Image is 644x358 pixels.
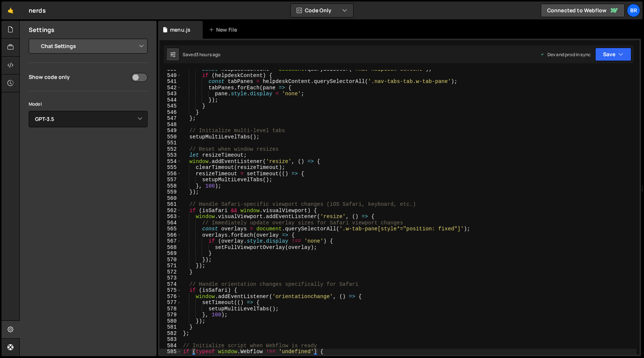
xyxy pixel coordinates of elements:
div: 564 [160,220,181,226]
div: 551 [160,140,181,146]
div: 550 [160,134,181,140]
div: 555 [160,164,181,171]
div: 573 [160,275,181,281]
h2: Settings [29,26,54,34]
div: 578 [160,306,181,312]
div: 584 [160,343,181,349]
div: 544 [160,97,181,103]
button: Save [595,48,631,61]
a: 🤙 [1,1,20,19]
div: 556 [160,171,181,177]
div: 541 [160,79,181,85]
div: 571 [160,263,181,269]
div: 557 [160,177,181,183]
div: New File [209,26,240,33]
div: 549 [160,128,181,134]
div: nerds [29,6,46,15]
div: menu.js [170,26,190,33]
div: 572 [160,269,181,275]
div: 576 [160,294,181,300]
div: 570 [160,257,181,263]
div: 559 [160,189,181,195]
div: 545 [160,103,181,109]
div: 567 [160,238,181,244]
div: 574 [160,281,181,288]
button: Code Only [291,4,353,17]
div: 565 [160,226,181,232]
div: 582 [160,330,181,337]
div: 563 [160,214,181,220]
div: 542 [160,85,181,91]
a: br [627,4,640,17]
div: 585 [160,349,181,355]
div: 575 [160,287,181,294]
div: Dev and prod in sync [540,51,591,58]
div: 552 [160,146,181,153]
div: 562 [160,208,181,214]
div: 580 [160,318,181,325]
a: Connected to Webflow [541,4,625,17]
div: 579 [160,312,181,318]
div: 583 [160,336,181,343]
div: 546 [160,109,181,116]
div: 553 [160,152,181,159]
div: 548 [160,122,181,128]
div: Saved [183,51,221,58]
div: 540 [160,73,181,79]
div: 3 hours ago [196,51,221,58]
div: 561 [160,201,181,208]
div: 581 [160,324,181,330]
div: 560 [160,195,181,202]
div: 577 [160,300,181,306]
div: 566 [160,232,181,239]
div: 543 [160,91,181,97]
div: 569 [160,250,181,257]
div: 554 [160,159,181,165]
div: Show code only [29,73,70,80]
div: 558 [160,183,181,189]
div: 547 [160,115,181,122]
label: Model [29,100,42,108]
div: 568 [160,244,181,251]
